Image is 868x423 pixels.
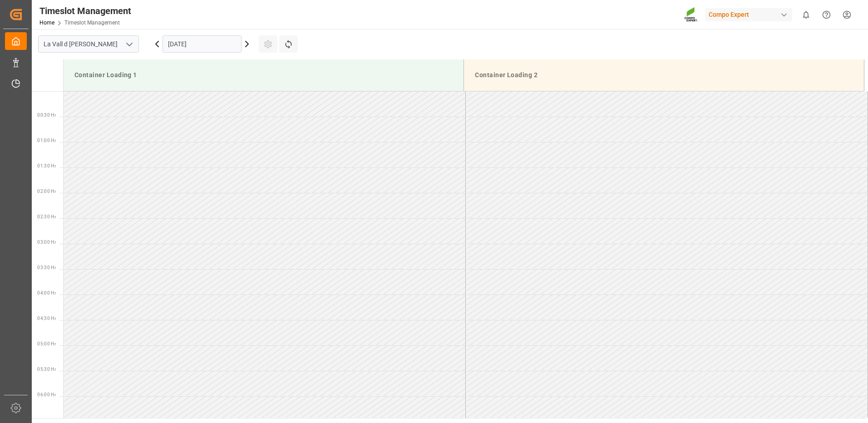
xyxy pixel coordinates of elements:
input: DD.MM.YYYY [163,35,242,53]
span: 01:00 Hr [37,138,56,143]
span: 02:30 Hr [37,214,56,219]
button: show 0 new notifications [796,5,816,25]
span: 03:00 Hr [37,240,56,245]
span: 05:30 Hr [37,367,56,372]
span: 05:00 Hr [37,341,56,346]
span: 01:30 Hr [37,163,56,168]
div: Container Loading 2 [471,67,857,84]
a: Home [39,20,54,26]
button: open menu [122,37,136,51]
span: 02:00 Hr [37,189,56,194]
img: Screenshot%202023-09-29%20at%2010.02.21.png_1712312052.png [684,7,699,23]
button: Help Center [816,5,837,25]
span: 04:00 Hr [37,290,56,295]
span: 06:30 Hr [37,418,56,423]
span: 06:00 Hr [37,392,56,397]
div: Container Loading 1 [71,67,456,84]
span: 04:30 Hr [37,316,56,321]
input: Type to search/select [38,35,139,53]
span: 03:30 Hr [37,265,56,270]
div: Timeslot Management [39,4,131,18]
div: Compo Expert [705,8,792,21]
span: 00:30 Hr [37,113,56,118]
button: Compo Expert [705,6,796,23]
